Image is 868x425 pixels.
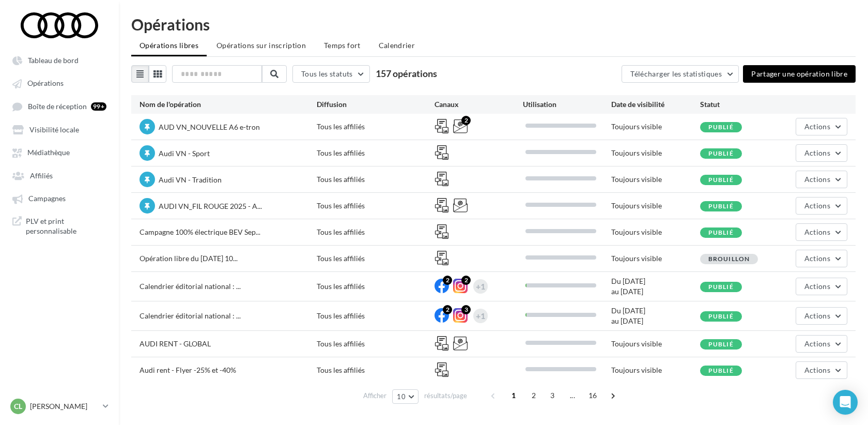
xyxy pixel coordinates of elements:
span: Publié [708,123,734,131]
div: Toujours visible [611,122,700,132]
a: Visibilité locale [6,120,113,139]
button: Actions [796,118,847,135]
span: Actions [804,201,830,210]
span: Affiliés [30,171,53,180]
div: Toujours visible [611,174,700,185]
span: Publié [708,229,734,236]
div: Toujours visible [611,253,700,264]
div: Tous les affiliés [317,201,435,211]
div: Tous les affiliés [317,122,435,132]
div: 2 [443,276,452,285]
span: Cl [14,401,22,412]
span: Audi rent - Flyer -25% et -40% [139,366,236,374]
div: 3 [461,305,471,314]
span: Publié [708,176,734,184]
div: Tous les affiliés [317,281,435,292]
div: Du [DATE] au [DATE] [611,276,700,297]
div: Toujours visible [611,148,700,158]
button: Télécharger les statistiques [622,65,739,83]
button: Actions [796,307,847,325]
span: 1 [505,387,522,404]
div: Tous les affiliés [317,227,435,237]
div: 2 [443,305,452,314]
span: Opérations sur inscription [216,41,306,50]
div: +1 [476,279,485,294]
span: Calendrier éditorial national : ... [139,282,241,291]
span: Publié [708,340,734,348]
div: Du [DATE] au [DATE] [611,306,700,326]
span: résultats/page [424,391,467,401]
span: Actions [804,227,830,236]
span: Opérations [27,79,64,88]
button: Actions [796,197,847,215]
a: Campagnes [6,189,113,207]
div: Statut [700,99,788,110]
button: Actions [796,250,847,267]
div: Toujours visible [611,227,700,237]
button: Actions [796,171,847,188]
a: Tableau de bord [6,51,113,69]
a: Affiliés [6,166,113,185]
div: 2 [461,116,471,125]
div: Toujours visible [611,201,700,211]
span: Publié [708,202,734,210]
span: PLV et print personnalisable [26,216,106,236]
div: Tous les affiliés [317,174,435,185]
button: Actions [796,144,847,162]
div: Utilisation [523,99,611,110]
button: Actions [796,361,847,379]
span: Afficher [363,391,386,401]
span: Publié [708,367,734,374]
span: Calendrier [379,41,415,50]
span: Visibilité locale [29,125,79,134]
span: 2 [525,387,542,404]
div: Tous les affiliés [317,339,435,349]
span: Médiathèque [27,148,70,157]
button: Actions [796,278,847,295]
span: Tous les statuts [301,69,353,78]
span: 157 opérations [376,68,437,79]
span: Actions [804,175,830,184]
div: Diffusion [317,99,435,110]
button: Tous les statuts [292,65,370,83]
span: Actions [804,122,830,131]
button: Actions [796,335,847,353]
span: Actions [804,339,830,348]
div: Tous les affiliés [317,253,435,264]
span: Publié [708,312,734,320]
div: Toujours visible [611,365,700,375]
div: Opérations [131,17,856,32]
span: AUD VN_NOUVELLE A6 e-tron [159,123,260,131]
div: Date de visibilité [611,99,700,110]
span: 16 [584,387,601,404]
a: Médiathèque [6,143,113,161]
span: ... [564,387,581,404]
span: Temps fort [324,41,361,50]
div: 99+ [91,102,106,111]
span: Audi VN - Sport [159,149,210,158]
span: Campagne 100% électrique BEV Sep... [139,227,260,236]
span: Publié [708,283,734,291]
div: Toujours visible [611,339,700,349]
span: Actions [804,148,830,157]
p: [PERSON_NAME] [30,401,99,412]
a: PLV et print personnalisable [6,212,113,240]
span: Audi VN - Tradition [159,175,222,184]
span: Tableau de bord [28,56,79,65]
span: Actions [804,254,830,263]
span: 10 [397,392,406,401]
a: Opérations [6,73,113,92]
div: 2 [461,276,471,285]
span: 3 [544,387,561,404]
span: Boîte de réception [28,102,87,111]
span: Actions [804,366,830,374]
span: AUDI RENT - GLOBAL [139,339,211,348]
button: Actions [796,223,847,241]
div: Open Intercom Messenger [833,390,858,415]
div: Tous les affiliés [317,311,435,321]
div: Canaux [435,99,523,110]
div: Tous les affiliés [317,148,435,158]
a: Boîte de réception 99+ [6,97,113,116]
span: Brouillon [708,255,750,263]
button: 10 [392,389,419,404]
